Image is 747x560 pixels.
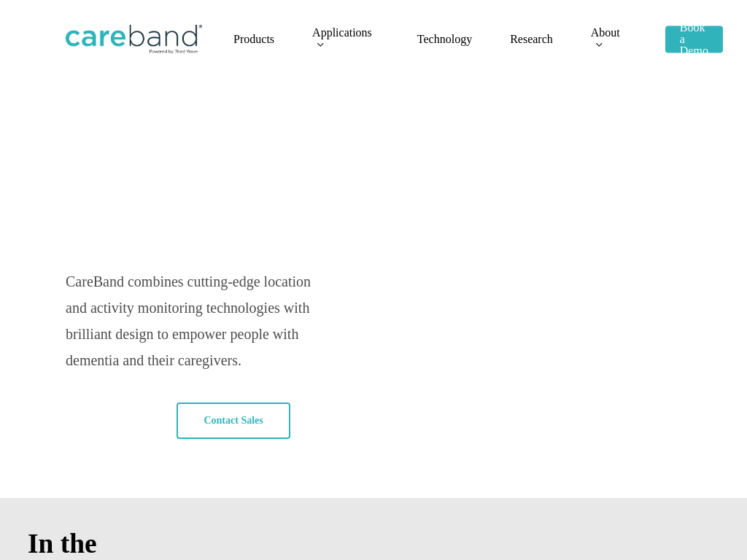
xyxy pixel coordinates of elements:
a: Contact Sales [177,402,290,439]
span: Technology [417,33,472,45]
span: About [591,26,620,39]
img: CareBand [66,25,202,54]
a: Technology [417,34,472,45]
a: Book a Demo [665,22,723,57]
a: Applications [312,27,379,51]
div: CareBand combines cutting-edge location and activity monitoring technologies with brilliant desig... [66,268,311,373]
span: Contact Sales [204,413,263,428]
span: Book a Demo [680,21,708,57]
a: Products [233,34,274,45]
span: Research [510,33,553,45]
span: Products [233,33,274,45]
a: Research [510,34,553,45]
a: About [591,27,627,51]
span: Applications [312,26,372,39]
